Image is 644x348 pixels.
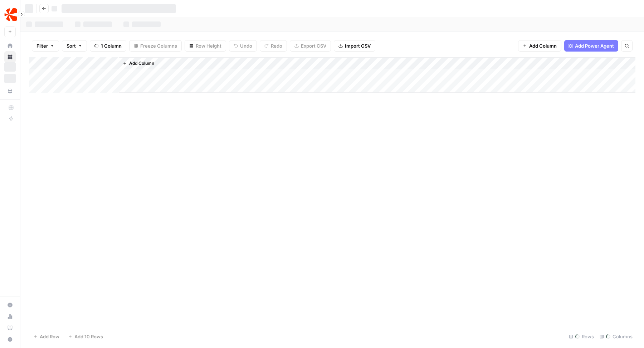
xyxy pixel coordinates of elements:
button: Undo [229,40,257,52]
button: Filter [32,40,59,52]
button: Add Column [518,40,561,52]
button: Sort [62,40,87,52]
button: Import CSV [334,40,375,52]
span: Export CSV [301,42,326,49]
span: Add Column [129,60,154,67]
span: Add Column [529,42,557,49]
button: Row Height [185,40,226,52]
div: Columns [597,331,635,342]
span: Redo [271,42,282,49]
button: Add Column [120,59,157,68]
button: Redo [260,40,287,52]
span: 1 Column [101,42,122,49]
a: Usage [4,311,16,322]
a: Learning Hub [4,322,16,334]
img: ChargebeeOps Logo [4,8,17,21]
span: Add Row [40,333,59,340]
span: Freeze Columns [140,42,177,49]
span: Import CSV [345,42,371,49]
a: Browse [4,51,16,63]
span: Sort [67,42,76,49]
a: Your Data [4,85,16,97]
button: 1 Column [90,40,126,52]
button: Workspace: ChargebeeOps [4,6,16,24]
a: Home [4,40,16,52]
button: Freeze Columns [129,40,182,52]
span: Row Height [196,42,221,49]
button: Add Row [29,331,64,342]
span: Add Power Agent [575,42,614,49]
span: Undo [240,42,252,49]
button: Export CSV [290,40,331,52]
button: Add 10 Rows [64,331,107,342]
button: Help + Support [4,334,16,345]
span: Add 10 Rows [74,333,103,340]
span: Filter [36,42,48,49]
div: Rows [566,331,597,342]
a: Settings [4,299,16,311]
button: Add Power Agent [564,40,618,52]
